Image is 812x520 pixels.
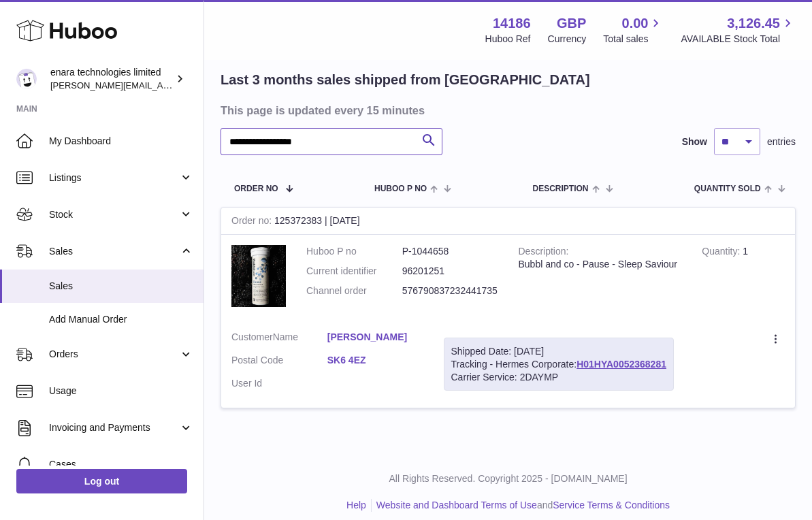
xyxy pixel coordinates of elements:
a: Service Terms & Conditions [553,500,670,510]
div: Shipped Date: [DATE] [451,345,666,358]
span: Orders [49,348,179,361]
span: Customer [231,331,273,342]
span: Quantity Sold [694,184,761,193]
dt: Huboo P no [306,245,402,258]
img: Dee@enara.co [16,69,37,89]
div: Carrier Service: 2DAYMP [451,371,666,384]
strong: Description [519,246,569,260]
dt: Postal Code [231,354,327,370]
dd: P-1044658 [402,245,498,258]
span: Total sales [603,33,664,46]
div: Tracking - Hermes Corporate: [444,338,674,391]
span: Listings [49,172,179,184]
h2: Last 3 months sales shipped from [GEOGRAPHIC_DATA] [221,71,590,89]
a: H01HYA0052368281 [576,359,666,370]
span: AVAILABLE Stock Total [681,33,796,46]
li: and [372,499,670,512]
span: Order No [234,184,278,193]
span: My Dashboard [49,135,193,148]
td: 1 [692,235,795,321]
a: Help [346,500,366,510]
a: Log out [16,469,187,493]
a: 3,126.45 AVAILABLE Stock Total [681,14,796,46]
span: Sales [49,245,179,258]
strong: GBP [557,14,586,33]
span: Stock [49,208,179,221]
span: 3,126.45 [727,14,780,33]
strong: Order no [231,215,274,229]
dd: 576790837232441735 [402,285,498,297]
dd: 96201251 [402,265,498,278]
div: Huboo Ref [485,33,531,46]
a: [PERSON_NAME] [327,331,423,344]
a: Website and Dashboard Terms of Use [376,500,537,510]
a: 0.00 Total sales [603,14,664,46]
div: 125372383 | [DATE] [221,208,795,235]
dt: Channel order [306,285,402,297]
div: enara technologies limited [50,66,173,92]
label: Show [682,135,707,148]
span: entries [767,135,796,148]
p: All Rights Reserved. Copyright 2025 - [DOMAIN_NAME] [215,472,801,485]
dt: Name [231,331,327,347]
span: Usage [49,385,193,397]
span: 0.00 [622,14,649,33]
dt: Current identifier [306,265,402,278]
span: Cases [49,458,193,471]
span: Description [532,184,588,193]
h3: This page is updated every 15 minutes [221,103,792,118]
span: Add Manual Order [49,313,193,326]
span: Sales [49,280,193,293]
img: 141861747480402.jpg [231,245,286,307]
span: [PERSON_NAME][EMAIL_ADDRESS][DOMAIN_NAME] [50,80,273,91]
div: Bubbl and co - Pause - Sleep Saviour [519,258,682,271]
a: SK6 4EZ [327,354,423,367]
div: Currency [548,33,587,46]
strong: Quantity [702,246,743,260]
span: Invoicing and Payments [49,421,179,434]
strong: 14186 [493,14,531,33]
span: Huboo P no [374,184,427,193]
dt: User Id [231,377,327,390]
